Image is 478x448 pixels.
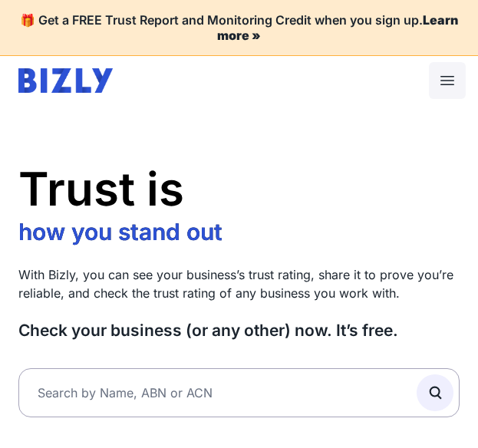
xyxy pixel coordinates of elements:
span: Trust is [18,161,184,216]
a: Learn more » [217,12,458,43]
li: who you work with [18,246,227,275]
h4: 🎁 Get a FREE Trust Report and Monitoring Credit when you sign up. [12,12,466,43]
p: With Bizly, you can see your business’s trust rating, share it to prove you’re reliable, and chec... [18,265,460,302]
h3: Check your business (or any other) now. It’s free. [18,321,460,341]
img: bizly_logo.svg [18,68,113,93]
input: Search by Name, ABN or ACN [18,368,460,417]
li: how you stand out [18,218,227,247]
